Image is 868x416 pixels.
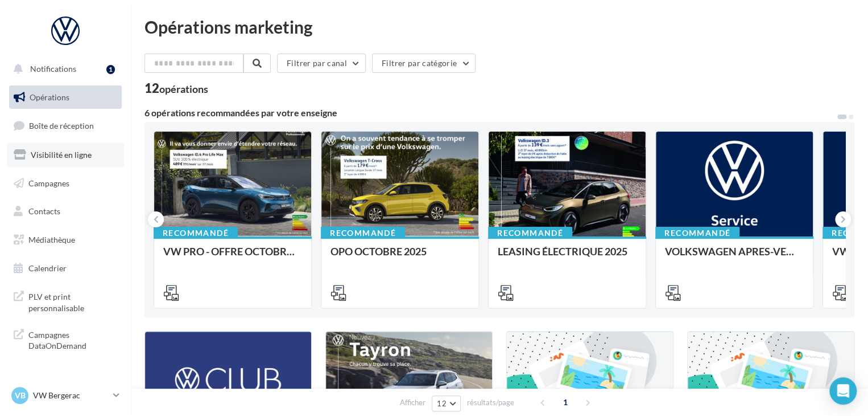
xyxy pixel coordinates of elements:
[28,206,60,216] span: Contacts
[556,393,574,411] span: 1
[28,327,117,352] span: Campagnes DataOnDemand
[28,178,69,187] span: Campagnes
[7,228,124,252] a: Médiathèque
[277,54,366,73] button: Filtrer par canal
[372,54,476,73] button: Filtrer par catégorie
[7,199,124,223] a: Contacts
[28,289,117,313] span: PLV et print personnalisable
[7,143,124,167] a: Visibilité en ligne
[106,65,115,74] div: 1
[15,390,26,401] span: VB
[7,284,124,318] a: PLV et print personnalisable
[7,172,124,195] a: Campagnes
[144,18,854,35] div: Opérations marketing
[33,390,109,401] p: VW Bergerac
[321,227,405,239] div: Recommandé
[7,113,124,138] a: Boîte de réception
[330,246,469,268] div: OPO OCTOBRE 2025
[31,150,92,160] span: Visibilité en ligne
[7,85,124,109] a: Opérations
[154,227,238,239] div: Recommandé
[30,64,76,74] span: Notifications
[30,92,69,102] span: Opérations
[7,323,124,356] a: Campagnes DataOnDemand
[9,385,122,406] a: VB VW Bergerac
[467,397,514,408] span: résultats/page
[829,377,857,405] div: Open Intercom Messenger
[29,121,94,130] span: Boîte de réception
[432,395,461,411] button: 12
[437,399,447,408] span: 12
[159,84,208,94] div: opérations
[144,108,836,117] div: 6 opérations recommandées par votre enseigne
[400,397,425,408] span: Afficher
[498,246,636,268] div: LEASING ÉLECTRIQUE 2025
[144,82,208,95] div: 12
[665,246,804,268] div: VOLKSWAGEN APRES-VENTE
[28,263,67,273] span: Calendrier
[163,246,302,268] div: VW PRO - OFFRE OCTOBRE 25
[488,227,572,239] div: Recommandé
[28,235,75,244] span: Médiathèque
[655,227,739,239] div: Recommandé
[7,256,124,280] a: Calendrier
[7,57,119,81] button: Notifications 1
